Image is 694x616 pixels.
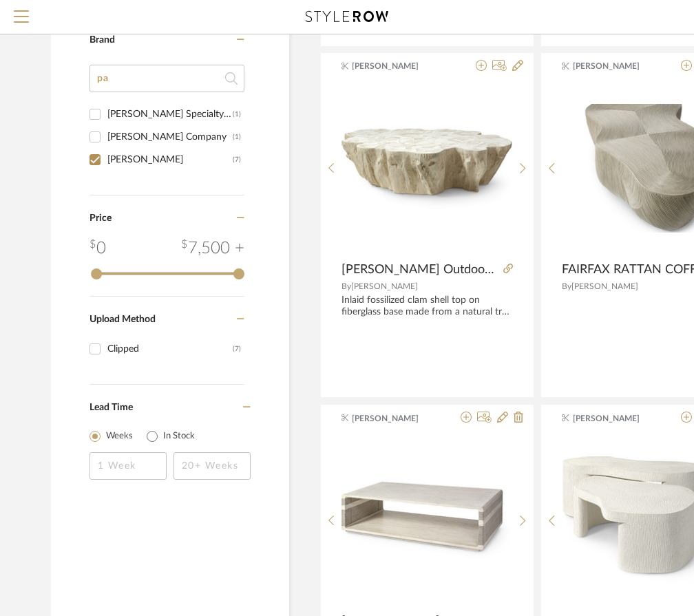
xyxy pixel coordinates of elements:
label: In Stock [163,429,195,443]
input: 1 Week [90,452,167,480]
div: (1) [233,103,241,125]
span: [PERSON_NAME] [571,282,638,290]
div: [PERSON_NAME] [107,149,233,171]
span: [PERSON_NAME] Outdoor Coffee Table [341,262,498,277]
div: (7) [233,338,241,360]
input: 20+ Weeks [173,452,251,480]
span: [PERSON_NAME] [573,412,660,425]
div: Clipped [107,338,233,360]
span: [PERSON_NAME] [352,60,439,72]
span: [PERSON_NAME] [352,412,439,425]
span: [PERSON_NAME] [573,60,660,72]
img: Marcela Outdoor Coffee Table [341,104,512,232]
div: (7) [233,149,241,171]
span: [PERSON_NAME] [351,282,418,290]
span: Upload Method [90,315,156,324]
div: (1) [233,126,241,148]
span: By [341,282,351,290]
div: Inlaid fossilized clam shell top on fiberglass base made from a natural tree trunk mold finished ... [341,295,513,318]
div: [PERSON_NAME] Specialty Company [107,103,233,125]
div: [PERSON_NAME] Company [107,126,233,148]
div: 7,500 + [181,236,244,261]
span: Brand [90,35,115,45]
span: By [562,282,571,290]
input: Search Brands [90,65,244,92]
img: BUCHANAN COFFEE TABLE [341,456,512,584]
div: 0 [90,236,106,261]
span: Price [90,213,112,223]
span: Lead Time [90,403,133,412]
label: Weeks [106,429,133,443]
